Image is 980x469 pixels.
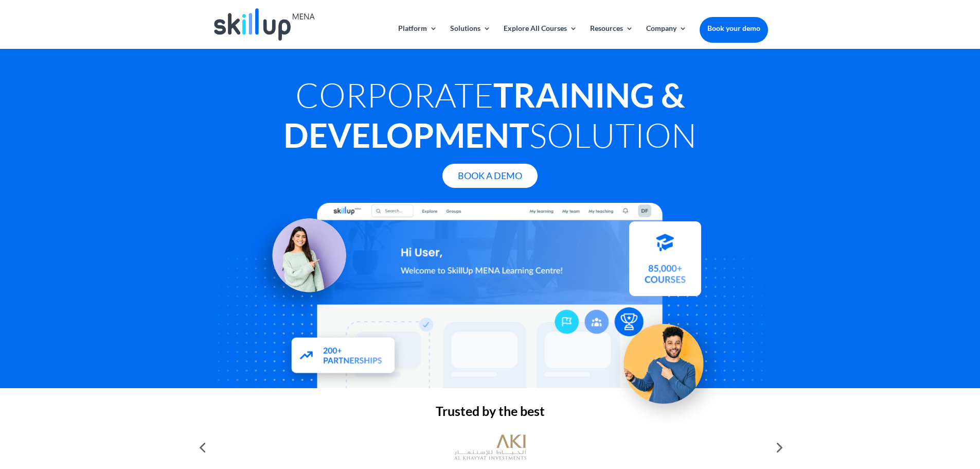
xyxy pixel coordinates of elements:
div: أداة الدردشة [823,358,980,469]
img: Courses library - SkillUp MENA [629,226,701,301]
iframe: Chat Widget [823,358,980,469]
img: Learning Management Solution - SkillUp [245,206,357,318]
img: Partners - SkillUp Mena [279,327,406,387]
a: Book A Demo [442,164,538,188]
a: Explore All Courses [504,25,577,49]
a: Company [646,25,687,49]
a: Resources [590,25,633,49]
h2: Trusted by the best [212,405,768,423]
strong: Training & Development [283,75,685,155]
a: Solutions [450,25,491,49]
a: Platform [398,25,437,49]
img: al khayyat investments logo [454,429,526,465]
a: Book your demo [700,17,768,40]
h1: Corporate Solution [212,75,768,160]
img: Upskill your workforce - SkillUp [607,302,729,424]
img: Skillup Mena [214,8,315,41]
